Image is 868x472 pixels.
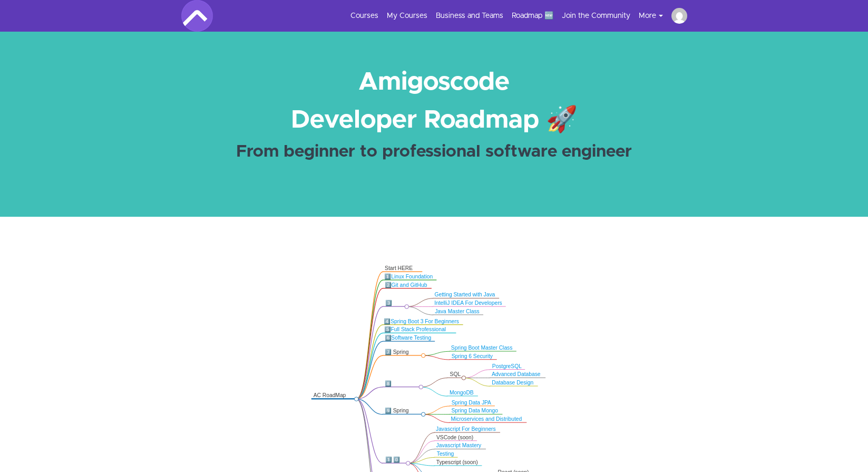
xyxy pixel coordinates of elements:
[391,274,433,280] a: Linux Foundation
[384,273,433,280] div: 1️⃣
[452,400,491,406] a: Spring Data JPA
[436,11,503,21] a: Business and Teams
[436,426,496,432] a: Javascript For Beginners
[314,392,354,406] div: AC RoadMap 🚀
[512,11,553,21] a: Roadmap 🆕
[562,11,630,21] a: Join the Community
[450,371,461,378] div: SQL
[437,451,454,457] a: Testing
[387,11,427,21] a: My Courses
[434,292,495,297] a: Getting Started with Java
[434,300,502,306] a: IntelliJ IDEA For Developers
[451,408,498,413] a: Spring Data Mongo
[671,8,687,24] img: slpm146@gmail.com
[436,442,482,448] a: Javascript Mastery
[435,309,480,314] a: Java Master Class
[384,326,446,339] a: Full Stack Professional 🔥
[492,371,541,377] a: Advanced Database
[451,345,513,351] a: Spring Boot Master Class
[385,408,421,421] div: 9️⃣ Spring Boot
[436,434,474,441] div: VSCode (soon)
[384,326,453,340] div: 5️⃣
[639,11,671,21] button: More
[385,335,432,342] div: 6️⃣
[385,265,419,279] div: Start HERE 👋🏿
[385,300,404,314] div: 3️⃣ Java
[236,143,632,160] strong: From beginner to professional software engineer
[450,390,474,396] a: MongoDB
[451,416,522,422] a: Microservices and Distributed
[492,380,533,386] a: Database Design
[391,319,459,324] a: Spring Boot 3 For Beginners
[291,108,578,133] strong: Developer Roadmap 🚀
[384,318,460,325] div: 4️⃣
[391,335,431,341] a: Software Testing
[350,11,378,21] a: Courses
[358,70,510,95] strong: Amigoscode
[436,459,479,466] div: Typescript (soon)
[452,353,493,359] a: Spring 6 Security
[385,457,406,470] div: 1️⃣ 0️⃣ JS
[385,349,421,362] div: 7️⃣ Spring Boot
[385,282,428,288] div: 2️⃣
[391,282,427,288] a: Git and GitHub
[385,380,418,394] div: 8️⃣ Databases
[492,363,522,369] a: PostgreSQL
